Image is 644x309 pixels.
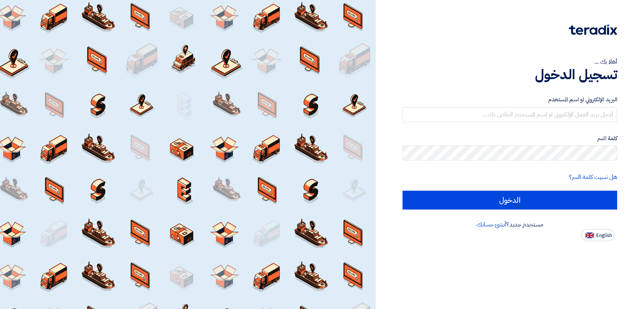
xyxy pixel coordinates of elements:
div: أهلا بك ... [403,57,617,66]
img: en-US.png [586,233,594,238]
input: الدخول [403,191,617,210]
input: أدخل بريد العمل الإلكتروني او اسم المستخدم الخاص بك ... [403,107,617,122]
button: English [581,229,614,241]
a: أنشئ حسابك [476,220,506,229]
h1: تسجيل الدخول [403,66,617,83]
a: هل نسيت كلمة السر؟ [569,173,617,182]
span: English [596,233,612,238]
label: البريد الإلكتروني او اسم المستخدم [403,95,617,104]
label: كلمة السر [403,134,617,143]
img: Teradix logo [569,24,617,35]
div: مستخدم جديد؟ [403,220,617,229]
